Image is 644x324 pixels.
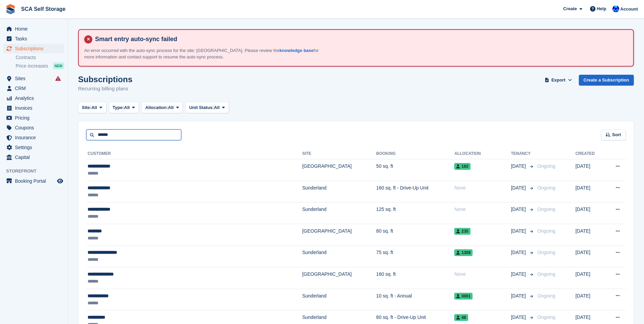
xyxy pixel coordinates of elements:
[575,246,604,267] td: [DATE]
[376,181,454,202] td: 160 sq. ft - Drive-Up Unit
[454,271,511,278] div: None
[15,74,56,83] span: Sites
[511,271,527,278] span: [DATE]
[575,267,604,289] td: [DATE]
[302,159,376,181] td: [GEOGRAPHIC_DATA]
[302,246,376,267] td: Sunderland
[18,3,68,15] a: SCA Self Storage
[214,104,220,111] span: All
[376,202,454,224] td: 125 sq. ft
[454,249,473,256] span: 1308
[454,184,511,192] div: None
[376,289,454,310] td: 10 sq. ft - Annual
[579,75,634,86] a: Create a Subscription
[15,133,56,142] span: Insurance
[511,292,527,300] span: [DATE]
[15,44,56,53] span: Subscriptions
[454,314,468,321] span: 48
[15,143,56,152] span: Settings
[302,181,376,202] td: Sunderland
[109,102,139,113] button: Type: All
[511,206,527,213] span: [DATE]
[575,181,604,202] td: [DATE]
[15,93,56,103] span: Analytics
[575,202,604,224] td: [DATE]
[302,148,376,159] th: Site
[537,163,555,169] span: Ongoing
[145,104,168,111] span: Allocation:
[189,104,214,111] span: Unit Status:
[5,4,16,14] img: stora-icon-8386f47178a22dfd0bd8f6a31ec36ba5ce8667c1dd55bd0f319d3a0aa187defe.svg
[575,289,604,310] td: [DATE]
[3,84,64,93] a: menu
[16,62,64,70] a: Price increases NEW
[511,314,527,321] span: [DATE]
[15,113,56,123] span: Pricing
[185,102,228,113] button: Unit Status: All
[3,133,64,142] a: menu
[168,104,174,111] span: All
[3,176,64,186] a: menu
[78,85,132,93] p: Recurring billing plans
[376,159,454,181] td: 50 sq. ft
[537,206,555,212] span: Ongoing
[84,47,322,60] p: An error occurred with the auto-sync process for the site: [GEOGRAPHIC_DATA]. Please review the f...
[454,228,470,235] span: 235
[3,93,64,103] a: menu
[302,289,376,310] td: Sunderland
[612,5,619,12] img: Kelly Neesham
[124,104,130,111] span: All
[551,77,565,84] span: Export
[15,84,56,93] span: CRM
[15,152,56,162] span: Capital
[55,76,61,81] i: Smart entry sync failures have occurred
[3,152,64,162] a: menu
[544,75,573,86] button: Export
[511,148,535,159] th: Tenancy
[376,267,454,289] td: 160 sq. ft
[15,123,56,132] span: Coupons
[3,34,64,43] a: menu
[597,5,606,12] span: Help
[3,143,64,152] a: menu
[454,163,470,170] span: 183
[511,163,527,170] span: [DATE]
[16,54,64,61] a: Contracts
[142,102,183,113] button: Allocation: All
[92,35,628,43] h4: Smart entry auto-sync failed
[16,63,48,69] span: Price increases
[53,62,64,69] div: NEW
[620,6,638,13] span: Account
[454,293,473,300] span: 0001
[15,34,56,43] span: Tasks
[537,271,555,277] span: Ongoing
[302,224,376,246] td: [GEOGRAPHIC_DATA]
[575,159,604,181] td: [DATE]
[376,246,454,267] td: 75 sq. ft
[15,176,56,186] span: Booking Portal
[82,104,91,111] span: Site:
[3,44,64,53] a: menu
[537,250,555,255] span: Ongoing
[511,184,527,192] span: [DATE]
[15,24,56,34] span: Home
[537,185,555,191] span: Ongoing
[376,224,454,246] td: 80 sq. ft
[86,148,302,159] th: Customer
[537,314,555,320] span: Ongoing
[3,74,64,83] a: menu
[537,228,555,234] span: Ongoing
[575,224,604,246] td: [DATE]
[91,104,97,111] span: All
[3,103,64,113] a: menu
[3,113,64,123] a: menu
[511,249,527,256] span: [DATE]
[511,228,527,235] span: [DATE]
[56,177,64,185] a: Preview store
[537,293,555,299] span: Ongoing
[575,148,604,159] th: Created
[454,148,511,159] th: Allocation
[563,5,577,12] span: Create
[376,148,454,159] th: Booking
[3,123,64,132] a: menu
